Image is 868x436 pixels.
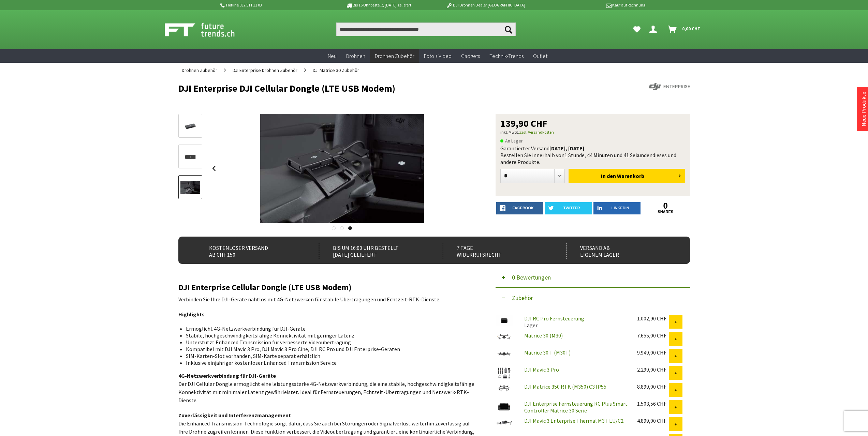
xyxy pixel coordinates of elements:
a: DJI Mavic 3 Enterprise Thermal M3T EU/C2 [524,417,623,424]
p: Kauf auf Rechnung [539,1,645,9]
a: Drohnen [341,49,370,63]
a: Matrice 30 T (M30T) [524,349,571,356]
span: In den [601,172,616,179]
div: 1.002,90 CHF [637,315,669,322]
div: Bis um 16:00 Uhr bestellt [DATE] geliefert [319,242,428,259]
div: 4.899,00 CHF [637,417,669,424]
h1: DJI Enterprise DJI Cellular Dongle (LTE USB Modem) [178,83,588,93]
div: 7 Tage Widerrufsrecht [443,242,551,259]
span: An Lager [500,137,523,145]
a: shares [642,210,689,214]
a: facebook [496,202,544,214]
input: Produkt, Marke, Kategorie, EAN, Artikelnummer… [336,22,516,36]
p: Der DJI Cellular Dongle ermöglicht eine leistungsstarke 4G-Netzwerkverbindung, die eine stabile, ... [178,372,475,404]
a: Drohnen Zubehör [178,63,221,78]
img: DJI RC Pro Fernsteuerung [496,315,513,326]
span: DJI Enterprise Drohnen Zubehör [233,67,297,73]
span: 139,90 CHF [500,119,547,128]
span: 0,00 CHF [682,23,700,34]
div: Lager [519,315,632,329]
img: DJI Enterprise [649,83,690,90]
span: Outlet [533,52,547,59]
h2: DJI Enterprise Cellular Dongle (LTE USB Modem) [178,283,475,292]
img: Vorschau: DJI Enterprise DJI Cellular Dongle (LTE USB Modem) [180,120,200,133]
div: 7.655,00 CHF [637,332,669,339]
li: Stabile, hochgeschwindigkeitsfähige Konnektivität mit geringer Latenz [186,332,470,339]
img: DJI Matrice 350 RTK (M350) C3 IP55 [496,383,513,393]
a: Gadgets [456,49,485,63]
img: Matrice 30 T (M30T) [496,349,513,359]
span: twitter [563,206,580,210]
img: Matrice 30 (M30) [496,332,513,342]
span: Neu [328,52,337,59]
p: Hotline 032 511 11 03 [219,1,326,9]
strong: 4G-Netzwerkverbindung für DJI-Geräte [178,372,276,379]
button: In den Warenkorb [569,169,685,183]
span: Drohnen Zubehör [375,52,414,59]
span: DJI Matrice 30 Zubehör [313,67,359,73]
span: Warenkorb [617,172,644,179]
a: Meine Favoriten [630,22,644,36]
li: SIM-Karten-Slot vorhanden, SIM-Karte separat erhältlich [186,352,470,359]
p: Verbinden Sie Ihre DJI-Geräte nahtlos mit 4G-Netzwerken für stabile Übertragungen und Echtzeit-RT... [178,295,475,303]
span: facebook [513,206,534,210]
div: 2.299,00 CHF [637,366,669,373]
span: Drohnen [346,52,365,59]
a: Warenkorb [665,22,704,36]
button: Suchen [501,22,516,36]
p: Bis 16 Uhr bestellt, [DATE] geliefert. [326,1,432,9]
b: [DATE], [DATE] [549,145,584,152]
img: DJI Enterprise Fernsteuerung RC Plus Smart Controller Matrice 30 Serie [496,400,513,414]
a: DJI Matrice 350 RTK (M350) C3 IP55 [524,383,606,390]
li: Unterstützt Enhanced Transmission für verbesserte Videoübertragung [186,339,470,346]
div: Garantierter Versand Bestellen Sie innerhalb von dieses und andere Produkte. [500,145,685,165]
img: DJI Mavic 3 Enterprise Thermal M3T EU/C2 [496,417,513,428]
a: Drohnen Zubehör [370,49,419,63]
a: DJI Enterprise Fernsteuerung RC Plus Smart Controller Matrice 30 Serie [524,400,628,414]
a: Neu [323,49,341,63]
a: DJI RC Pro Fernsteuerung [524,315,584,322]
a: 0 [642,202,689,210]
strong: Zuverlässigkeit und Interferenzmanagement [178,412,291,419]
div: 1.503,56 CHF [637,400,669,407]
a: DJI Mavic 3 Pro [524,366,559,373]
li: Inklusive einjähriger kostenloser Enhanced Transmission Service [186,359,470,366]
span: Foto + Video [424,52,452,59]
a: DJI Matrice 30 Zubehör [309,63,363,78]
p: DJI Drohnen Dealer [GEOGRAPHIC_DATA] [432,1,539,9]
button: 0 Bewertungen [496,267,690,288]
span: 1 Stunde, 44 Minuten und 41 Sekunden [564,152,652,159]
a: DJI Enterprise Drohnen Zubehör [229,63,301,78]
div: 8.899,00 CHF [637,383,669,390]
a: Dein Konto [647,22,662,36]
a: Technik-Trends [485,49,528,63]
li: Kompatibel mit DJI Mavic 3 Pro, DJI Mavic 3 Pro Cine, DJI RC Pro und DJI Enterprise-Geräten [186,346,470,352]
a: LinkedIn [593,202,641,214]
img: Shop Futuretrends - zur Startseite wechseln [165,21,250,38]
button: Zubehör [496,288,690,308]
div: Versand ab eigenem Lager [566,242,675,259]
div: 9.949,00 CHF [637,349,669,356]
strong: Highlights [178,311,205,318]
span: Technik-Trends [489,52,524,59]
span: LinkedIn [612,206,629,210]
p: inkl. MwSt. [500,128,685,136]
a: twitter [545,202,592,214]
span: Gadgets [461,52,480,59]
a: Matrice 30 (M30) [524,332,563,339]
li: Ermöglicht 4G-Netzwerkverbindung für DJI-Geräte [186,325,470,332]
a: Neue Produkte [860,92,867,126]
span: Drohnen Zubehör [182,67,217,73]
a: zzgl. Versandkosten [519,130,554,135]
div: Kostenloser Versand ab CHF 150 [195,242,304,259]
a: Outlet [528,49,552,63]
a: Foto + Video [419,49,456,63]
img: DJI Mavic 3 Pro [496,366,513,380]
